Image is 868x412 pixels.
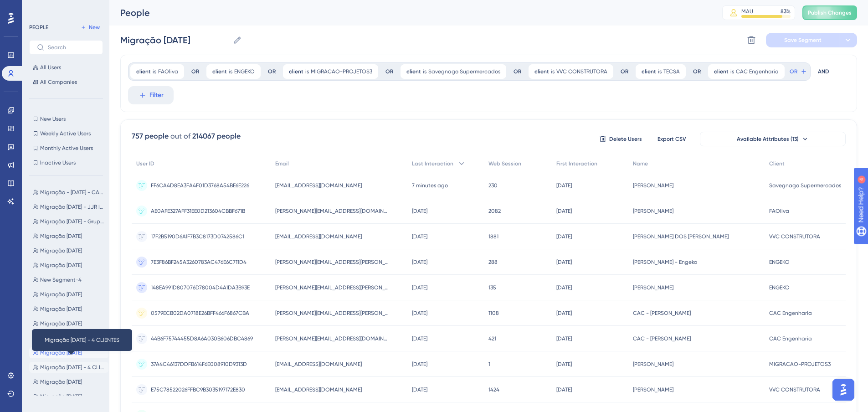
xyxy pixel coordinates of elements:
[275,386,362,393] span: [EMAIL_ADDRESS][DOMAIN_NAME]
[63,5,66,12] div: 4
[788,64,808,79] button: OR
[556,284,572,291] time: [DATE]
[556,182,572,189] time: [DATE]
[151,284,250,291] span: 148EA991D807076D78004D4A1DA3B93E
[412,335,427,342] time: [DATE]
[151,309,249,317] span: 0579ECB02DA0718E26BFF466F6867CBA
[428,68,500,75] span: Savegnago Supermercados
[275,258,389,266] span: [PERSON_NAME][EMAIL_ADDRESS][PERSON_NAME][DOMAIN_NAME]
[40,218,105,225] span: Migração [DATE] - Grupo [PERSON_NAME]
[633,335,691,342] span: CAC - [PERSON_NAME]
[633,309,691,317] span: CAC - [PERSON_NAME]
[781,8,791,15] div: 83 %
[488,233,498,240] span: 1881
[21,2,57,13] span: Need Help?
[609,135,642,143] span: Delete Users
[769,182,841,189] span: Savegnago Supermercados
[151,335,253,342] span: 44B6F75744455D8A6A030B606DBC4869
[132,131,169,142] div: 757 people
[29,128,103,139] button: Weekly Active Users
[40,247,82,254] span: Migração [DATE]
[412,208,427,214] time: [DATE]
[633,258,697,266] span: [PERSON_NAME] - Engeko
[514,68,521,75] div: OR
[29,245,108,256] button: Migração [DATE]
[151,207,245,215] span: AE0AFE327AFF31EE0D213604CBBF671B
[658,68,662,75] span: is
[556,160,597,167] span: First Interaction
[229,68,232,75] span: is
[29,289,108,300] button: Migração [DATE]
[412,386,427,393] time: [DATE]
[488,160,521,167] span: Web Session
[40,115,66,123] span: New Users
[40,349,82,356] span: Migração [DATE]
[48,44,95,51] input: Search
[29,24,48,31] div: PEOPLE
[40,159,76,166] span: Inactive Users
[29,333,108,344] button: Migração [DATE]
[663,68,680,75] span: TECSA
[556,386,572,393] time: [DATE]
[802,5,857,20] button: Publish Changes
[633,182,673,189] span: [PERSON_NAME]
[120,6,699,19] div: People
[769,207,789,215] span: FAOliva
[29,231,108,242] button: Migração [DATE]
[769,284,790,291] span: ENGEKO
[488,360,490,368] span: 1
[551,68,555,75] span: is
[385,68,393,75] div: OR
[412,361,427,367] time: [DATE]
[830,376,857,403] iframe: UserGuiding AI Assistant Launcher
[741,8,753,15] div: MAU
[488,309,499,317] span: 1108
[275,233,362,240] span: [EMAIL_ADDRESS][DOMAIN_NAME]
[29,362,108,373] button: Migração [DATE] - 4 CLIENTES
[29,304,108,314] button: Migração [DATE]
[769,233,820,240] span: VVC CONSTRUTORA
[275,284,389,291] span: [PERSON_NAME][EMAIL_ADDRESS][PERSON_NAME][DOMAIN_NAME]
[311,68,372,75] span: MIGRACAO-PROJETOS3
[128,86,174,104] button: Filter
[40,320,82,327] span: Migração [DATE]
[766,33,839,47] button: Save Segment
[633,284,673,291] span: [PERSON_NAME]
[556,361,572,367] time: [DATE]
[151,386,245,393] span: E75C78522026FFBC9B3035197172E830
[633,160,648,167] span: Name
[769,309,812,317] span: CAC Engenharia
[556,310,572,316] time: [DATE]
[120,34,229,46] input: Segment Name
[598,132,643,146] button: Delete Users
[488,258,498,266] span: 288
[406,68,421,75] span: client
[29,318,108,329] button: Migração [DATE]
[275,360,362,368] span: [EMAIL_ADDRESS][DOMAIN_NAME]
[488,207,501,215] span: 2082
[621,68,628,75] div: OR
[769,160,785,167] span: Client
[89,24,100,31] span: New
[153,68,156,75] span: is
[191,68,199,75] div: OR
[40,393,82,400] span: Migração [DATE]
[212,68,227,75] span: client
[818,62,829,81] div: AND
[693,68,701,75] div: OR
[29,77,103,88] button: All Companies
[151,258,247,266] span: 7E3F86BF245A3260783AC476E6C711D4
[192,131,241,142] div: 214067 people
[29,274,108,285] button: New Segment-4
[40,291,82,298] span: Migração [DATE]
[737,135,799,143] span: Available Attributes (13)
[29,62,103,73] button: All Users
[488,284,496,291] span: 135
[769,360,831,368] span: MIGRACAO-PROJETOS3
[40,305,82,313] span: Migração [DATE]
[136,160,154,167] span: User ID
[423,68,426,75] span: is
[769,335,812,342] span: CAC Engenharia
[136,68,151,75] span: client
[29,201,108,212] button: Migração [DATE] - JJR INCORPORADORA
